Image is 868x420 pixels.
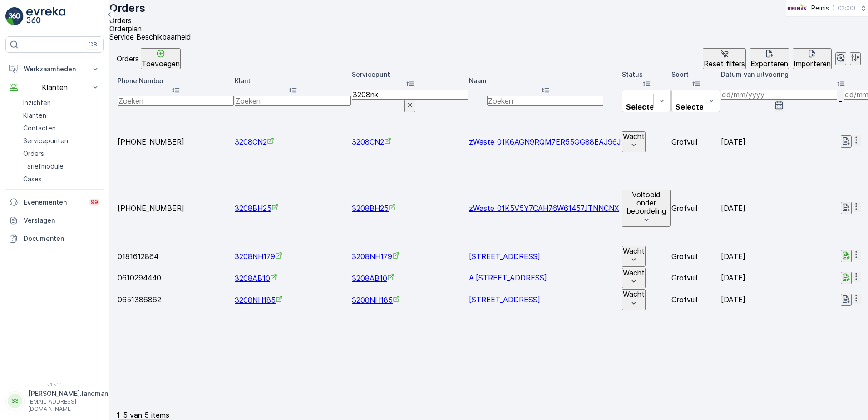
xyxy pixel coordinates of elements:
[118,76,234,85] p: Phone Number
[23,175,42,184] p: Cases
[88,41,97,48] p: ⌘B
[5,193,104,211] a: Evenementen99
[671,204,720,212] p: Grofvuil
[833,5,855,12] p: ( +02:00 )
[352,295,400,305] span: 3208NH185
[469,252,540,261] a: Verdilaan 179
[24,216,100,225] p: Verslagen
[623,190,670,215] p: Voltooid onder beoordeling
[703,48,746,69] button: Reset filters
[235,204,279,213] a: 3208BH25
[23,98,51,107] p: Inzichten
[20,173,104,185] a: Cases
[235,295,283,305] a: 3208NH185
[469,273,547,282] a: A.Diepenbrockstraat 10
[5,382,104,387] span: v 1.51.1
[5,389,104,413] button: SS[PERSON_NAME].landman[EMAIL_ADDRESS][DOMAIN_NAME]
[469,204,619,213] a: zWaste_01K5V5Y7CAH76W61457JTNNCNX
[235,252,282,261] span: 3208NH179
[23,136,68,145] p: Servicepunten
[5,60,104,78] button: Werkzaamheden
[469,295,540,304] a: Verdilaan 185
[118,96,234,106] input: Zoeken
[622,190,671,227] button: Voltooid onder beoordeling
[721,90,837,100] input: dd/mm/yyyy
[118,295,234,304] p: 0651386862
[623,269,645,277] p: Wacht
[23,162,64,171] p: Tariefmodule
[704,60,745,68] p: Reset filters
[750,48,789,69] button: Exporteren
[8,394,22,408] div: SS
[24,83,85,91] p: Klanten
[20,109,104,122] a: Klanten
[109,24,142,33] span: Orderplan
[622,268,646,289] button: Wacht
[671,70,720,79] p: Soort
[622,246,646,267] button: Wacht
[469,273,547,282] span: A.[STREET_ADDRESS]
[671,274,720,282] p: Grofvuil
[623,290,645,298] p: Wacht
[141,48,181,69] button: Toevoegen
[118,138,234,146] p: [PHONE_NUMBER]
[28,398,108,413] p: [EMAIL_ADDRESS][DOMAIN_NAME]
[24,65,85,74] p: Werkzaamheden
[811,4,829,13] p: Reinis
[487,96,603,106] input: Zoeken
[5,230,104,248] a: Documenten
[623,132,645,140] p: Wacht
[235,137,274,146] span: 3208CN2
[352,70,468,79] p: Servicepunt
[793,48,832,69] button: Importeren
[20,122,104,135] a: Contacten
[469,252,540,261] span: [STREET_ADDRESS]
[117,411,169,419] p: 1-5 van 5 items
[109,32,191,41] span: Service Beschikbaarheid
[786,3,808,13] img: Reinis-Logo-Vrijstaand_Tekengebied-1-copy2_aBO4n7j.png
[352,204,396,213] a: 3208BH25
[352,274,395,283] a: 3208AB10
[24,234,100,243] p: Documenten
[469,137,621,146] a: zWaste_01K6AGN9RQM7ER55GG88EAJ96J
[109,1,145,15] p: Orders
[118,252,234,260] p: 0181612864
[118,204,234,212] p: [PHONE_NUMBER]
[20,135,104,147] a: Servicepunten
[91,199,98,206] p: 99
[117,55,139,63] p: Orders
[20,147,104,160] a: Orders
[23,124,56,133] p: Contacten
[352,90,468,100] input: Zoeken
[235,274,277,283] a: 3208AB10
[109,16,132,25] span: Orders
[24,198,84,207] p: Evenementen
[469,76,621,85] p: Naam
[671,295,720,304] p: Grofvuil
[28,389,108,398] p: [PERSON_NAME].landman
[750,60,788,68] p: Exporteren
[794,60,831,68] p: Importeren
[23,149,44,158] p: Orders
[26,7,65,25] img: logo_light-DOdMpM7g.png
[5,7,24,25] img: logo
[623,247,645,255] p: Wacht
[235,96,351,106] input: Zoeken
[118,274,234,282] p: 0610294440
[622,70,671,79] p: Status
[20,96,104,109] a: Inzichten
[469,295,540,304] span: [STREET_ADDRESS]
[352,252,399,261] a: 3208NH179
[676,103,716,111] p: Selecteren
[839,97,842,105] p: -
[5,78,104,96] button: Klanten
[142,60,180,68] p: Toevoegen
